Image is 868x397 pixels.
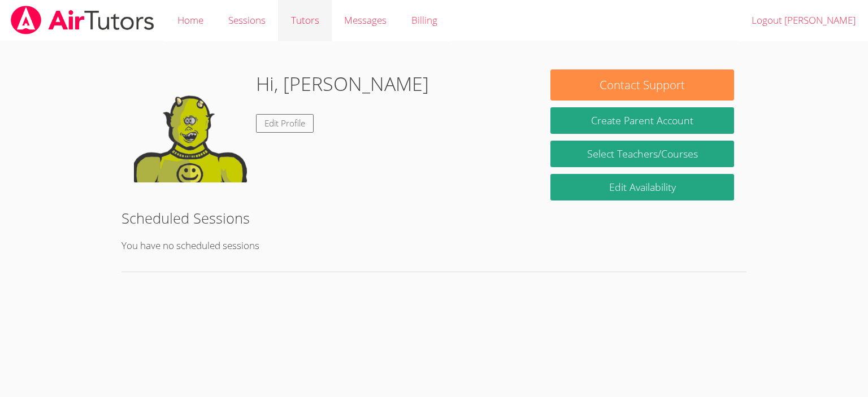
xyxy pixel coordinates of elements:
[10,6,155,34] img: airtutors_banner-c4298cdbf04f3fff15de1276eac7730deb9818008684d7c2e4769d2f7ddbe033.png
[256,69,429,98] h1: Hi, [PERSON_NAME]
[134,69,247,182] img: default.png
[550,141,734,167] a: Select Teachers/Courses
[121,207,747,229] h2: Scheduled Sessions
[550,107,734,134] button: Create Parent Account
[121,238,747,254] p: You have no scheduled sessions
[256,114,314,133] a: Edit Profile
[344,14,387,27] span: Messages
[550,69,734,101] button: Contact Support
[550,174,734,200] a: Edit Availability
